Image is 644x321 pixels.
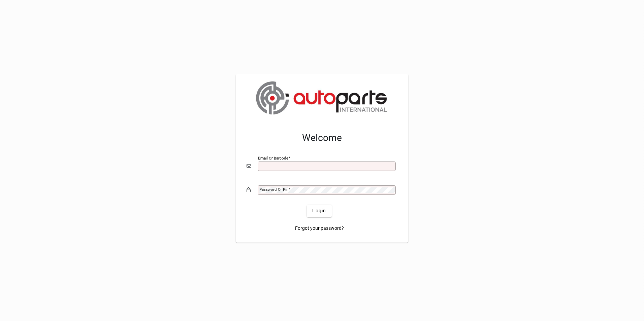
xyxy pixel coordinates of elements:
a: Forgot your password? [292,222,347,235]
button: Login [307,205,331,217]
span: Login [312,207,326,214]
h2: Welcome [247,132,397,144]
span: Forgot your password? [295,225,344,232]
mat-label: Password or Pin [259,187,288,192]
mat-label: Email or Barcode [258,155,288,160]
